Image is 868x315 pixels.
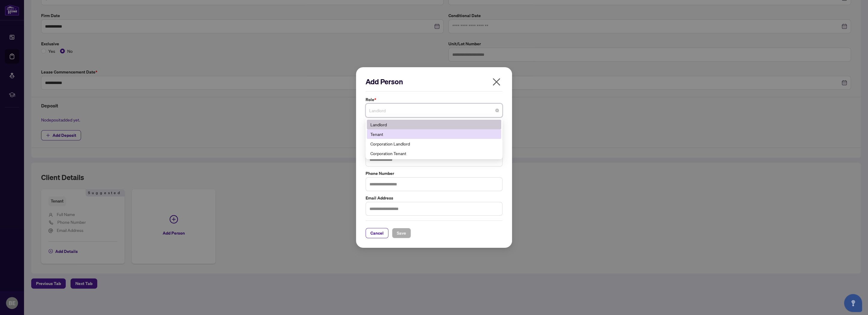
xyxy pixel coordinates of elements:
button: Cancel [366,228,388,238]
div: Tenant [370,131,498,137]
button: Save [392,228,411,238]
div: Corporation Landlord [367,139,501,148]
button: Open asap [844,294,862,312]
div: Landlord [370,121,498,128]
label: Email Address [366,195,502,201]
div: Tenant [367,129,501,139]
span: Cancel [370,228,384,238]
label: Phone Number [366,170,502,177]
span: Landlord [369,105,499,116]
div: Landlord [367,120,501,129]
div: Corporation Tenant [370,150,498,157]
label: Role [366,96,502,103]
div: Corporation Tenant [367,148,501,158]
h2: Add Person [366,77,502,86]
span: close-circle [495,109,499,112]
span: close [492,77,501,87]
div: Corporation Landlord [370,140,498,147]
